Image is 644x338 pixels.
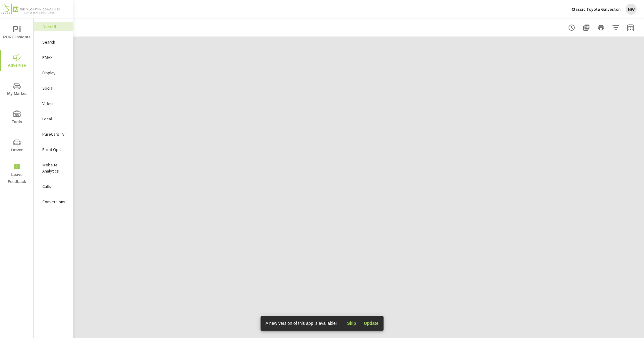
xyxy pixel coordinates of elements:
div: Display [34,68,73,77]
div: Local [34,114,73,123]
div: Search [34,37,73,47]
div: NW [626,4,637,15]
p: PureCars TV [42,131,68,137]
p: Video [42,100,68,107]
div: Social [34,84,73,93]
button: Select Date Range [624,21,637,34]
button: Print Report [595,21,607,34]
span: Advertise [2,54,32,69]
p: Conversions [42,199,68,205]
button: "Export Report to PDF" [580,21,592,34]
div: Video [34,99,73,108]
div: Conversions [34,197,73,206]
p: Classic Toyota Galveston [572,6,621,12]
span: Driver [2,139,32,154]
p: PMAX [42,54,68,60]
span: Tools [2,111,32,126]
div: PureCars TV [34,130,73,139]
p: Overall [42,24,68,30]
span: PURE Insights [2,26,32,41]
div: nav menu [0,18,33,188]
p: Display [42,70,68,76]
div: Overall [34,22,73,31]
button: Skip [342,318,361,328]
p: Calls [42,183,68,189]
p: Local [42,116,68,122]
p: Search [42,39,68,45]
div: Calls [34,182,73,191]
p: Website Analytics [42,162,68,174]
p: Social [42,85,68,91]
span: Update [364,321,378,326]
span: A new version of this app is available! [266,321,337,326]
span: Leave Feedback [2,163,32,185]
div: PMAX [34,53,73,62]
div: Website Analytics [34,160,73,176]
div: Fixed Ops [34,145,73,154]
button: Update [361,318,381,328]
button: Apply Filters [610,21,622,34]
p: Fixed Ops [42,146,68,153]
span: My Market [2,82,32,97]
span: Skip [344,321,359,326]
